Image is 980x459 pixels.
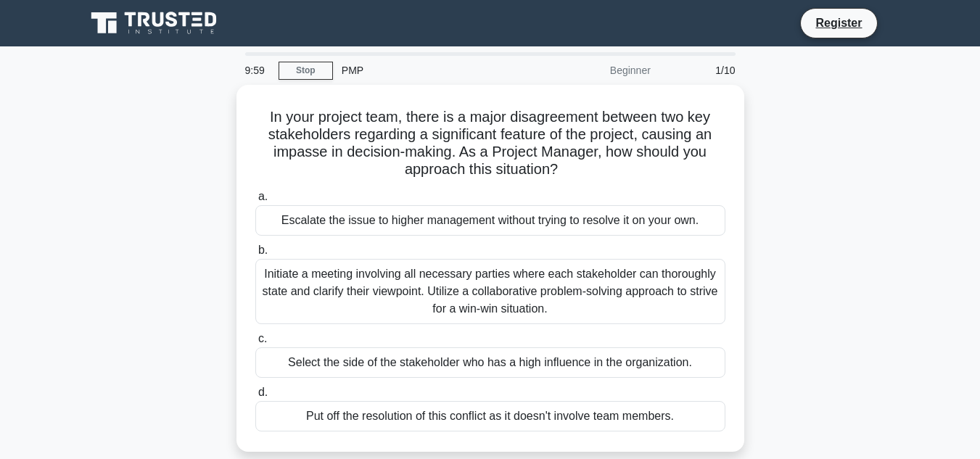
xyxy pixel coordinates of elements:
[255,347,725,378] div: Select the side of the stakeholder who has a high influence in the organization.
[807,14,870,32] a: Register
[255,401,725,431] div: Put off the resolution of this conflict as it doesn't involve team members.
[279,62,333,80] a: Stop
[255,205,725,236] div: Escalate the issue to higher management without trying to resolve it on your own.
[659,56,744,85] div: 1/10
[333,56,532,85] div: PMP
[258,190,268,202] span: a.
[254,108,727,179] h5: In your project team, there is a major disagreement between two key stakeholders regarding a sign...
[236,56,279,85] div: 9:59
[532,56,659,85] div: Beginner
[255,259,725,324] div: Initiate a meeting involving all necessary parties where each stakeholder can thoroughly state an...
[258,244,268,256] span: b.
[258,386,268,398] span: d.
[258,332,267,344] span: c.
